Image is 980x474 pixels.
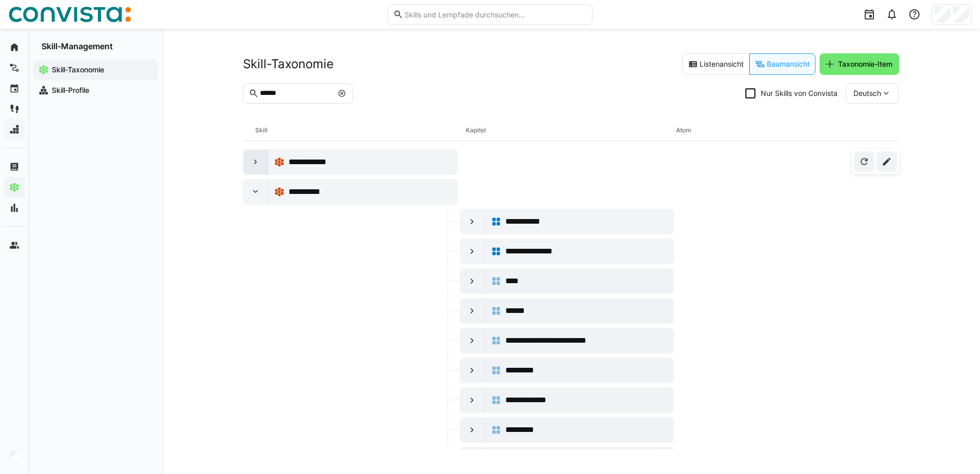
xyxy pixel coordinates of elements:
[676,120,887,141] div: Atom
[403,10,587,19] input: Skills und Lernpfade durchsuchen…
[749,53,815,75] eds-button-option: Baumansicht
[853,88,881,98] span: Deutsch
[466,120,677,141] div: Kapitel
[243,56,334,72] h2: Skill-Taxonomie
[820,53,899,75] button: Taxonomie-Item
[255,120,466,141] div: Skill
[836,59,894,69] span: Taxonomie-Item
[682,53,749,75] eds-button-option: Listenansicht
[745,88,838,98] eds-checkbox: Nur Skills von Convista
